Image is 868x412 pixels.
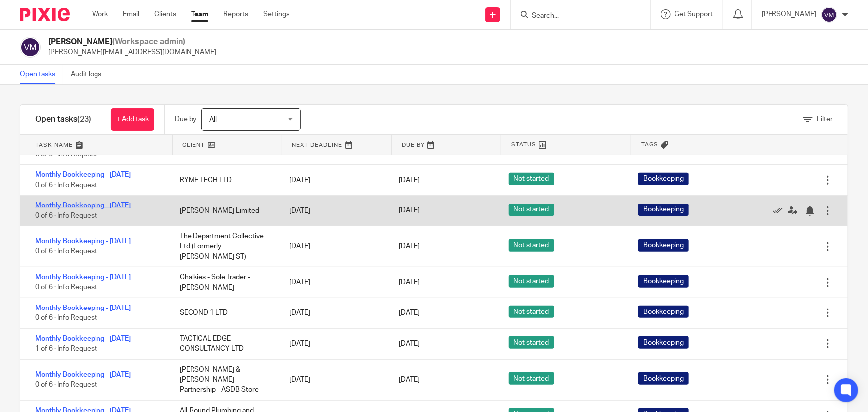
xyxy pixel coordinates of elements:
span: Not started [509,173,554,185]
a: Monthly Bookkeeping - [DATE] [35,274,131,281]
div: [DATE] [280,370,389,390]
a: Reports [223,9,248,19]
a: Audit logs [71,65,109,84]
span: [DATE] [399,279,420,286]
div: [PERSON_NAME] Limited [170,201,279,221]
div: [DATE] [280,201,389,221]
span: Bookkeeping [638,204,689,216]
div: [DATE] [280,236,389,256]
span: [DATE] [399,243,420,250]
span: Filter [817,116,833,123]
span: Bookkeeping [638,306,689,318]
a: Open tasks [20,65,63,84]
p: [PERSON_NAME] [762,9,816,19]
span: Not started [509,306,554,318]
h1: Open tasks [35,114,91,125]
a: Email [123,9,139,19]
span: Bookkeeping [638,239,689,252]
span: Bookkeeping [638,173,689,185]
span: [DATE] [399,309,420,316]
span: Get Support [675,11,713,18]
div: [DATE] [280,272,389,292]
div: RYME TECH LTD [170,170,279,190]
div: [PERSON_NAME] & [PERSON_NAME] Partnership - ASDB Store [170,360,279,400]
span: 0 of 6 · Info Request [35,284,97,291]
span: [DATE] [399,340,420,347]
span: Bookkeeping [638,372,689,385]
span: Not started [509,372,554,385]
a: Mark as done [773,206,788,215]
div: [DATE] [280,170,389,190]
h2: [PERSON_NAME] [48,37,216,47]
a: Monthly Bookkeeping - [DATE] [35,371,131,378]
span: Status [511,140,536,149]
a: Monthly Bookkeeping - [DATE] [35,305,131,311]
span: [DATE] [399,177,420,184]
span: (23) [77,115,91,123]
span: 0 of 6 · Info Request [35,182,97,189]
span: (Workspace admin) [112,38,185,46]
span: Not started [509,239,554,252]
div: SECOND 1 LTD [170,303,279,323]
img: svg%3E [20,37,41,58]
a: Clients [154,9,176,19]
span: Bookkeeping [638,275,689,288]
span: All [209,116,217,123]
div: [DATE] [280,303,389,323]
span: Not started [509,336,554,349]
p: [PERSON_NAME][EMAIL_ADDRESS][DOMAIN_NAME] [48,47,216,57]
span: 0 of 6 · Info Request [35,212,97,219]
a: Work [92,9,108,19]
span: Tags [641,140,658,149]
span: 0 of 6 · Info Request [35,315,97,322]
div: [DATE] [280,334,389,354]
a: + Add task [111,108,154,131]
a: Monthly Bookkeeping - [DATE] [35,202,131,209]
img: Pixie [20,8,70,21]
img: svg%3E [821,7,837,23]
span: Not started [509,275,554,288]
div: Chalkies - Sole Trader - [PERSON_NAME] [170,267,279,298]
span: Bookkeeping [638,336,689,349]
span: Not started [509,204,554,216]
span: 0 of 6 · Info Request [35,381,97,388]
span: [DATE] [399,207,420,214]
div: The Department Collective Ltd (Formerly [PERSON_NAME] ST) [170,226,279,267]
a: Team [191,9,208,19]
input: Search [531,12,620,21]
a: Monthly Bookkeeping - [DATE] [35,335,131,342]
p: Due by [175,114,196,124]
a: Monthly Bookkeeping - [DATE] [35,171,131,178]
span: 1 of 6 · Info Request [35,345,97,352]
span: [DATE] [399,376,420,383]
a: Monthly Bookkeeping - [DATE] [35,238,131,245]
a: Settings [263,9,289,19]
span: 0 of 6 · Info Request [35,248,97,255]
div: TACTICAL EDGE CONSULTANCY LTD [170,329,279,359]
